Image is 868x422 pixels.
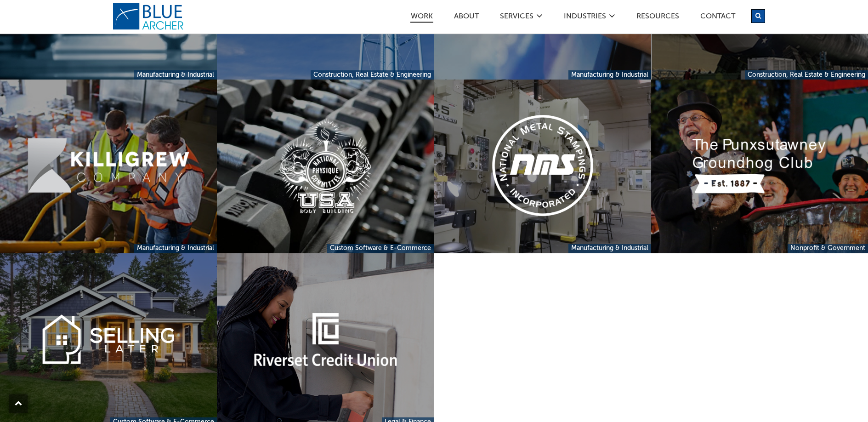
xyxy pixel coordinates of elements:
[499,13,534,23] a: SERVICES
[568,244,651,254] a: Manufacturing & Industrial
[410,13,433,23] a: Work
[636,13,680,23] a: Resources
[788,244,868,254] a: Nonprofit & Government
[745,70,868,80] a: Construction, Real Estate & Engineering
[311,70,434,80] a: Construction, Real Estate & Engineering
[113,3,186,30] a: logo
[568,70,651,80] a: Manufacturing & Industrial
[134,244,217,254] a: Manufacturing & Industrial
[563,13,607,23] a: Industries
[134,70,217,80] a: Manufacturing & Industrial
[700,13,736,23] a: Contact
[454,13,479,23] a: ABOUT
[327,244,434,254] a: Custom Software & E-Commerce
